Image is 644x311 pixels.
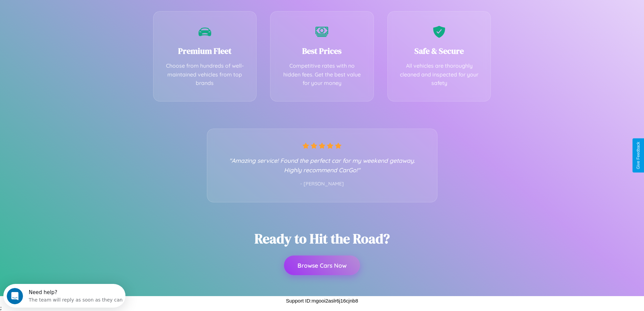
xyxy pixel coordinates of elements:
[3,284,125,308] iframe: Intercom live chat discovery launcher
[284,256,360,275] button: Browse Cars Now
[25,11,119,18] div: The team will reply as soon as they can
[221,156,424,175] p: "Amazing service! Found the perfect car for my weekend getaway. Highly recommend CarGo!"
[3,3,126,21] div: Open Intercom Messenger
[281,45,363,57] h3: Best Prices
[25,6,119,11] div: Need help?
[255,229,390,248] h2: Ready to Hit the Road?
[398,62,481,88] p: All vehicles are thoroughly cleaned and inspected for your safety
[636,142,641,169] div: Give Feedback
[221,180,424,188] p: - [PERSON_NAME]
[286,296,358,305] p: Support ID: mgooi2aslr6j16cjnb8
[164,45,246,57] h3: Premium Fleet
[281,62,363,88] p: Competitive rates with no hidden fees. Get the best value for your money
[398,45,481,57] h3: Safe & Secure
[7,288,23,304] iframe: Intercom live chat
[164,62,246,88] p: Choose from hundreds of well-maintained vehicles from top brands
